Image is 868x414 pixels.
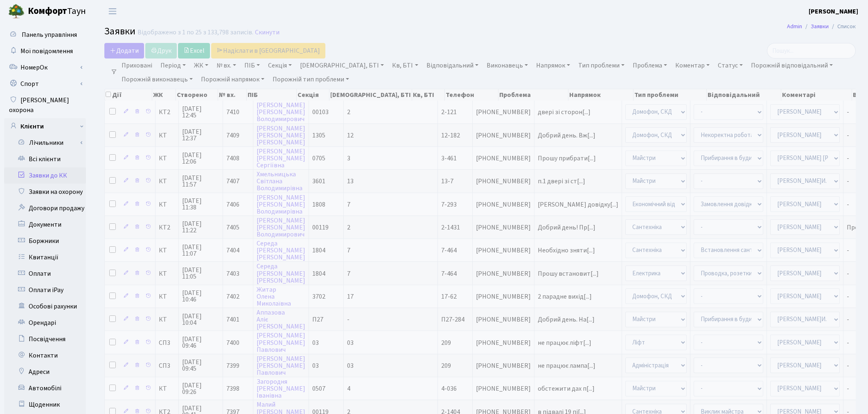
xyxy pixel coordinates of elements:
[347,131,354,140] span: 12
[159,316,175,323] span: КТ
[538,223,595,232] span: Добрий день! Пр[...]
[257,147,305,170] a: [PERSON_NAME][PERSON_NAME]Сергіївна
[176,89,218,101] th: Створено
[4,151,86,167] a: Всі клієнти
[533,59,573,72] a: Напрямок
[159,155,175,162] span: КТ
[226,177,239,186] span: 7407
[4,249,86,265] a: Квитанції
[441,384,457,393] span: 4-036
[441,338,451,347] span: 209
[476,224,531,231] span: [PHONE_NUMBER]
[4,76,86,92] a: Спорт
[441,154,457,163] span: 3-461
[538,154,596,163] span: Прошу прибрати[...]
[476,316,531,323] span: [PHONE_NUMBER]
[4,298,86,315] a: Особові рахунки
[4,43,86,59] a: Мої повідомлення
[476,109,531,115] span: [PHONE_NUMBER]
[748,59,836,72] a: Порожній відповідальний
[441,223,460,232] span: 2-1431
[347,384,350,393] span: 4
[8,3,25,20] img: logo.png
[28,4,86,18] span: Таун
[441,108,457,117] span: 2-121
[102,4,123,18] button: Переключити навігацію
[257,124,305,147] a: [PERSON_NAME][PERSON_NAME][PERSON_NAME]
[312,223,329,232] span: 00119
[265,59,295,72] a: Секція
[347,338,354,347] span: 03
[441,131,460,140] span: 12-182
[159,247,175,254] span: КТ
[441,361,451,370] span: 209
[538,361,595,370] span: не працює лампа[...]
[312,315,323,324] span: П27
[347,292,354,301] span: 17
[182,313,219,326] span: [DATE] 10:04
[538,269,599,278] span: Прошу встановит[...]
[4,380,86,396] a: Автомобілі
[4,118,86,135] a: Клієнти
[312,200,325,209] span: 1808
[182,382,219,395] span: [DATE] 09:26
[775,18,868,35] nav: breadcrumb
[672,59,713,72] a: Коментар
[312,246,325,255] span: 1804
[4,59,86,76] a: НомерОк
[312,269,325,278] span: 1804
[159,201,175,208] span: КТ
[159,270,175,277] span: КТ
[538,384,595,393] span: обстежити дах п[...]
[157,59,189,72] a: Період
[476,201,531,208] span: [PHONE_NUMBER]
[20,47,73,56] span: Мої повідомлення
[269,72,352,86] a: Порожній тип проблеми
[182,152,219,165] span: [DATE] 12:06
[476,178,531,184] span: [PHONE_NUMBER]
[441,269,457,278] span: 7-464
[538,108,591,117] span: двері зі сторон[...]
[159,109,175,115] span: КТ2
[347,108,350,117] span: 2
[182,359,219,372] span: [DATE] 09:45
[297,59,387,72] a: [DEMOGRAPHIC_DATA], БТІ
[104,24,135,38] span: Заявки
[412,89,445,101] th: Кв, БТІ
[312,131,325,140] span: 1305
[226,154,239,163] span: 7408
[4,315,86,331] a: Орендарі
[257,354,305,377] a: [PERSON_NAME][PERSON_NAME]Павлович
[347,361,354,370] span: 03
[809,7,858,16] b: [PERSON_NAME]
[198,72,268,86] a: Порожній напрямок
[226,292,239,301] span: 7402
[347,315,349,324] span: -
[226,108,239,117] span: 7410
[138,29,253,36] div: Відображено з 1 по 25 з 133,798 записів.
[538,177,585,186] span: п.1 двері зі ст[...]
[809,7,858,16] a: [PERSON_NAME]
[182,267,219,280] span: [DATE] 11:05
[4,347,86,364] a: Контакти
[9,135,86,151] a: Лічильники
[389,59,421,72] a: Кв, БТІ
[767,43,856,59] input: Пошук...
[476,385,531,392] span: [PHONE_NUMBER]
[483,59,531,72] a: Виконавець
[781,89,852,101] th: Коментарі
[829,22,856,31] li: Список
[538,131,595,140] span: Добрий день. Вж[...]
[257,262,305,285] a: Середа[PERSON_NAME][PERSON_NAME]
[4,282,86,298] a: Оплати iPay
[476,270,531,277] span: [PHONE_NUMBER]
[226,200,239,209] span: 7406
[255,29,280,36] a: Скинути
[538,200,618,209] span: [PERSON_NAME] довідку[...]
[159,293,175,300] span: КТ
[257,170,302,193] a: ХмельницькаСвітланаВолодимирівна
[498,89,569,101] th: Проблема
[4,27,86,43] a: Панель управління
[257,377,305,400] a: Загородня[PERSON_NAME]Іванівна
[226,223,239,232] span: 7405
